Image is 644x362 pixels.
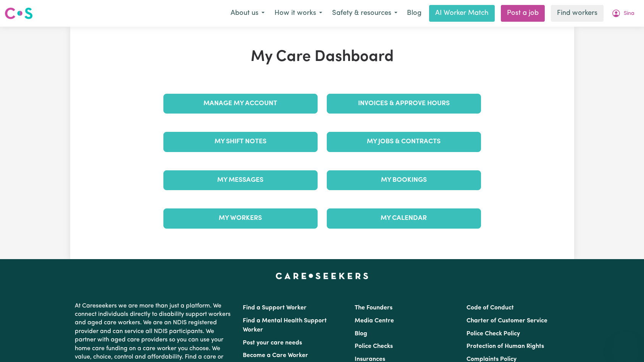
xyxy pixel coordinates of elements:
a: AI Worker Match [429,5,495,22]
button: Safety & resources [327,5,402,21]
button: How it works [270,5,327,21]
a: Careseekers home page [276,273,368,279]
a: Find workers [551,5,604,22]
a: My Calendar [327,208,481,228]
a: Find a Mental Health Support Worker [243,318,327,333]
a: Charter of Customer Service [466,318,547,324]
span: Sina [624,10,634,18]
img: Careseekers logo [5,6,33,20]
a: My Bookings [327,170,481,190]
button: About us [226,5,270,21]
a: Blog [402,5,426,22]
a: Police Check Policy [466,331,520,337]
a: Manage My Account [163,94,318,114]
a: My Workers [163,208,318,228]
a: The Founders [355,305,392,311]
a: My Shift Notes [163,132,318,152]
a: Become a Care Worker [243,352,308,359]
a: Post a job [501,5,545,22]
a: Code of Conduct [466,305,514,311]
iframe: Button to launch messaging window [613,332,638,356]
a: Invoices & Approve Hours [327,94,481,114]
a: Police Checks [355,343,393,349]
a: Find a Support Worker [243,305,307,311]
button: My Account [607,5,639,21]
a: Protection of Human Rights [466,343,544,349]
a: Careseekers logo [5,5,33,22]
h1: My Care Dashboard [159,48,486,66]
a: Blog [355,331,367,337]
a: Post your care needs [243,340,302,346]
a: My Messages [163,170,318,190]
a: My Jobs & Contracts [327,132,481,152]
a: Media Centre [355,318,394,324]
